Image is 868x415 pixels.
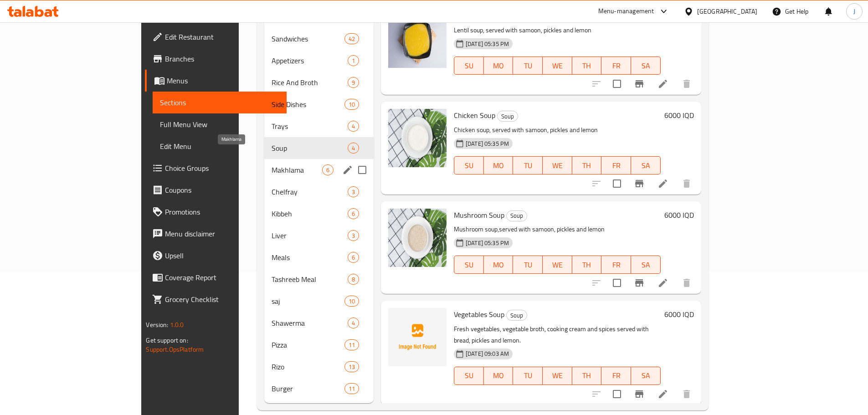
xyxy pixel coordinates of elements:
div: items [348,252,359,263]
button: SA [631,56,661,75]
span: Select to update [607,74,627,93]
span: 9 [348,78,359,87]
span: Kibbeh [272,208,347,219]
span: Version: [146,319,168,331]
span: 6 [348,253,359,262]
span: 8 [348,275,359,284]
div: items [344,33,359,44]
div: Burger [272,383,344,394]
button: WE [543,367,572,385]
a: Support.OpsPlatform [146,343,204,355]
div: Soup4 [264,137,374,159]
span: FR [605,369,627,382]
div: Chelfray3 [264,181,374,203]
button: FR [601,156,631,174]
nav: Menu sections [264,2,374,403]
span: WE [546,159,569,172]
span: Select to update [607,174,627,193]
span: TH [576,369,598,382]
span: Edit Restaurant [165,31,279,42]
span: TH [576,258,598,272]
span: 3 [348,188,359,196]
div: items [344,361,359,372]
div: Trays4 [264,115,374,137]
span: 11 [345,341,359,349]
span: Trays [272,121,347,132]
span: Full Menu View [160,119,279,130]
p: Fresh vegetables, vegetable broth, cooking cream and spices served with bread, pickles and lemon. [454,323,661,346]
span: TH [576,59,598,72]
button: TH [572,156,602,174]
span: Select to update [607,384,627,404]
span: SU [458,159,480,172]
span: TU [517,258,539,272]
a: Grocery Checklist [145,288,286,310]
a: Edit menu item [657,389,668,400]
span: Sections [160,97,279,108]
button: delete [676,73,698,95]
div: Menu-management [598,6,654,17]
div: Soup [506,210,527,221]
button: MO [484,56,514,75]
div: items [344,339,359,350]
span: Makhlama [272,164,322,175]
span: Soup [498,111,518,122]
a: Choice Groups [145,157,286,179]
div: Side Dishes10 [264,93,374,115]
span: Tashreeb Meal [272,274,347,285]
span: Soup [272,143,347,154]
div: items [348,121,359,132]
div: Appetizers1 [264,50,374,72]
a: Edit menu item [657,178,668,189]
span: SA [635,59,657,72]
span: Pizza [272,339,344,350]
span: Upsell [165,250,279,261]
button: Branch-specific-item [628,272,650,294]
span: SU [458,258,480,272]
p: Lentil soup, served with samoon, pickles and lemon [454,25,661,36]
span: 13 [345,363,359,371]
span: WE [546,258,569,272]
img: Lentil Soup [388,10,447,68]
button: TU [513,156,543,174]
div: Shawerma [272,318,347,328]
div: Rizo13 [264,356,374,378]
span: FR [605,59,627,72]
button: SU [454,56,484,75]
span: Soup [507,210,527,221]
span: Rizo [272,361,344,372]
span: FR [605,258,627,272]
a: Edit menu item [657,78,668,89]
button: TH [572,256,602,274]
a: Sections [153,92,286,113]
button: MO [484,156,514,174]
span: SA [635,258,657,272]
span: Select to update [607,273,627,292]
span: 10 [345,100,359,109]
span: FR [605,159,627,172]
div: Appetizers [272,55,347,66]
button: edit [341,163,354,177]
span: J [853,6,855,16]
a: Upsell [145,245,286,266]
span: saj [272,296,344,307]
button: Branch-specific-item [628,173,650,195]
span: MO [488,159,510,172]
a: Edit Restaurant [145,26,286,48]
span: Edit Menu [160,141,279,152]
button: SA [631,256,661,274]
div: Liver [272,230,347,241]
img: Chicken Soup [388,109,447,167]
span: WE [546,59,569,72]
span: Mushroom Soup [454,208,504,222]
a: Edit Menu [153,135,286,157]
span: 6 [323,166,333,174]
div: items [322,164,334,175]
span: Coupons [165,184,279,195]
h6: 6000 IQD [664,209,694,221]
div: Burger11 [264,378,374,400]
div: Soup [497,111,518,122]
span: Side Dishes [272,99,344,110]
button: WE [543,56,572,75]
button: FR [601,367,631,385]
